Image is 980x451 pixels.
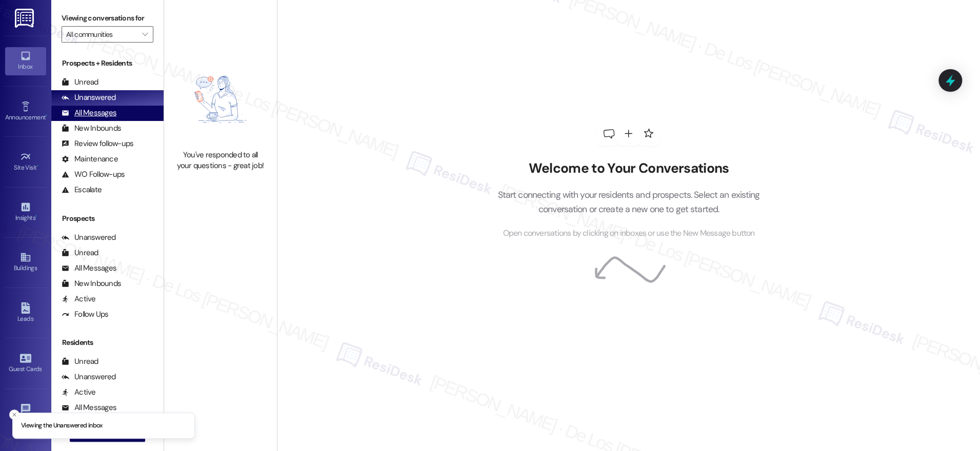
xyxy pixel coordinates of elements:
div: Unread [62,248,98,258]
div: All Messages [62,402,116,413]
div: Follow Ups [62,309,109,320]
a: Site Visit • [5,148,46,176]
div: Unanswered [62,92,116,103]
div: WO Follow-ups [62,169,125,180]
a: Insights • [5,198,46,226]
div: Unanswered [62,232,116,243]
i:  [142,30,148,38]
div: Unread [62,77,98,88]
div: New Inbounds [62,278,121,289]
img: empty-state [175,54,266,145]
div: New Inbounds [62,123,121,134]
a: Inbox [5,47,46,75]
span: • [46,112,47,119]
button: Close toast [9,409,19,420]
img: ResiDesk Logo [15,9,36,28]
div: Unread [62,356,98,367]
p: Start connecting with your residents and prospects. Select an existing conversation or create a n... [482,188,775,217]
a: Leads [5,299,46,327]
a: Buildings [5,249,46,276]
span: • [35,213,37,220]
div: All Messages [62,263,116,274]
div: Escalate [62,184,102,195]
a: Guest Cards [5,350,46,377]
p: Viewing the Unanswered inbox [21,421,103,430]
label: Viewing conversations for [62,10,153,26]
a: Templates • [5,400,46,427]
input: All communities [66,26,137,43]
div: Review follow-ups [62,138,133,149]
div: Unanswered [62,372,116,382]
div: Maintenance [62,154,118,165]
div: Active [62,294,96,304]
div: Active [62,387,96,398]
div: Prospects [51,213,164,224]
div: You've responded to all your questions - great job! [175,150,266,172]
div: Residents [51,337,164,348]
span: Open conversations by clicking on inboxes or use the New Message button [503,227,754,240]
span: • [37,162,38,170]
div: Prospects + Residents [51,58,164,69]
h2: Welcome to Your Conversations [482,160,775,177]
div: All Messages [62,108,116,118]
